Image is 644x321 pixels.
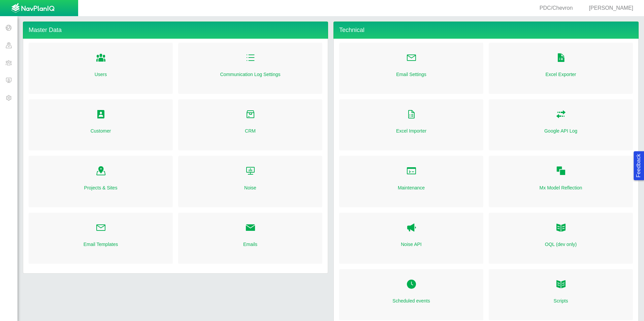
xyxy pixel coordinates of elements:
a: Folder Open Icon [406,277,417,292]
div: Folder Open Icon Mx Model Reflection [489,156,633,207]
a: Folder Open Icon [556,164,566,179]
div: Folder Open Icon Google API Log [489,99,633,150]
a: Folder Open Icon [96,221,106,236]
a: Communication Log Settings [220,71,281,78]
a: Projects & Sites [84,184,118,191]
a: Excel Exporter [545,71,576,78]
a: Folder Open Icon [245,164,256,179]
a: Folder Open Icon [245,107,256,122]
div: Noise API Noise API [339,213,483,264]
a: Users [95,71,107,78]
a: Noise [244,184,256,191]
a: Folder Open Icon [406,164,417,179]
h4: Technical [333,22,639,39]
a: Email Templates [84,241,118,248]
div: Folder Open Icon Excel Exporter [489,43,633,94]
a: CRM [245,128,256,134]
a: Folder Open Icon [96,107,106,122]
a: Folder Open Icon [96,51,106,66]
a: Excel Importer [396,128,426,134]
a: Folder Open Icon [556,277,566,292]
a: Folder Open Icon [245,221,256,236]
div: Folder Open Icon Users [29,43,173,94]
a: Folder Open Icon [406,51,417,66]
h4: Master Data [23,22,328,39]
div: Folder Open Icon Customer [29,99,173,150]
a: Mx Model Reflection [540,184,582,191]
a: Folder Open Icon [96,164,106,179]
a: Noise API [401,241,421,248]
a: Scripts [554,297,568,304]
span: [PERSON_NAME] [589,5,633,11]
span: PDC/Chevron [540,5,573,11]
button: Feedback [634,151,644,180]
a: OQL [556,221,566,236]
div: OQL OQL (dev only) [489,213,633,264]
div: Folder Open Icon Scripts [489,269,633,320]
div: [PERSON_NAME] [581,4,636,12]
a: Folder Open Icon [556,107,566,122]
div: Folder Open Icon Noise [178,156,322,207]
a: Google API Log [544,128,577,134]
a: Scheduled events [392,297,430,304]
div: Folder Open Icon Emails [178,213,322,264]
a: Folder Open Icon [406,107,417,122]
a: Emails [243,241,257,248]
a: Maintenance [398,184,425,191]
a: Customer [91,128,111,134]
div: Folder Open Icon Email Settings [339,43,483,94]
div: Folder Open Icon CRM [178,99,322,150]
div: Folder Open Icon Projects & Sites [29,156,173,207]
img: UrbanGroupSolutionsTheme$USG_Images$logo.png [11,3,55,14]
a: Folder Open Icon [245,51,256,66]
a: Folder Open Icon [556,51,566,66]
a: Email Settings [396,71,426,78]
div: Folder Open Icon Scheduled events [339,269,483,320]
div: Folder Open Icon Maintenance [339,156,483,207]
div: Folder Open Icon Excel Importer [339,99,483,150]
div: Folder Open Icon Email Templates [29,213,173,264]
div: Folder Open Icon Communication Log Settings [178,43,322,94]
a: Noise API [406,221,417,236]
a: OQL (dev only) [545,241,577,248]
